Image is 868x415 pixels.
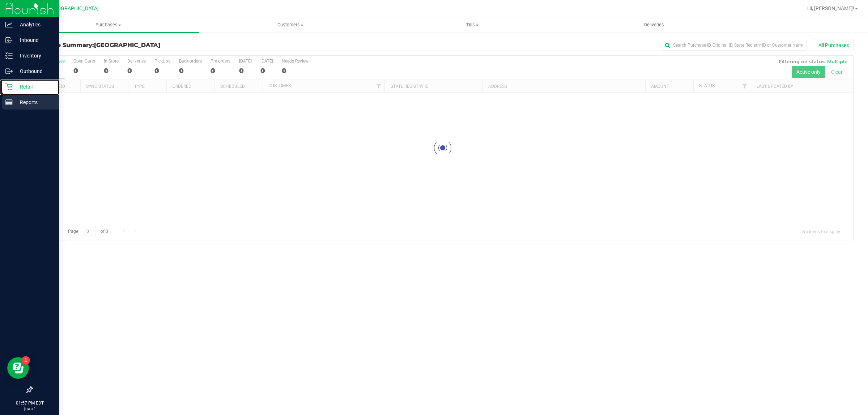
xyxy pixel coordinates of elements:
inline-svg: Outbound [5,68,13,75]
p: Outbound [13,67,56,76]
p: Retail [13,82,56,91]
span: Hi, [PERSON_NAME]! [807,5,854,11]
inline-svg: Analytics [5,21,13,28]
span: Purchases [17,22,199,28]
h3: Purchase Summary: [32,42,306,48]
iframe: Resource center unread badge [21,356,30,365]
span: [GEOGRAPHIC_DATA] [94,42,160,48]
span: [GEOGRAPHIC_DATA] [49,5,99,12]
inline-svg: Reports [5,99,13,106]
input: Search Purchase ID, Original ID, State Registry ID or Customer Name... [662,40,807,51]
a: Deliveries [563,17,745,33]
a: Purchases [17,17,199,33]
p: Reports [13,98,56,107]
inline-svg: Retail [5,83,13,90]
span: Customers [200,22,381,28]
span: Deliveries [634,22,674,28]
p: Analytics [13,20,56,29]
inline-svg: Inventory [5,52,13,59]
p: [DATE] [3,406,56,412]
iframe: Resource center [7,357,29,379]
p: Inventory [13,51,56,60]
p: 01:57 PM EDT [3,400,56,406]
inline-svg: Inbound [5,37,13,44]
span: Tills [382,22,563,28]
a: Tills [381,17,563,33]
a: Customers [199,17,381,33]
button: All Purchases [814,39,854,51]
p: Inbound [13,36,56,44]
